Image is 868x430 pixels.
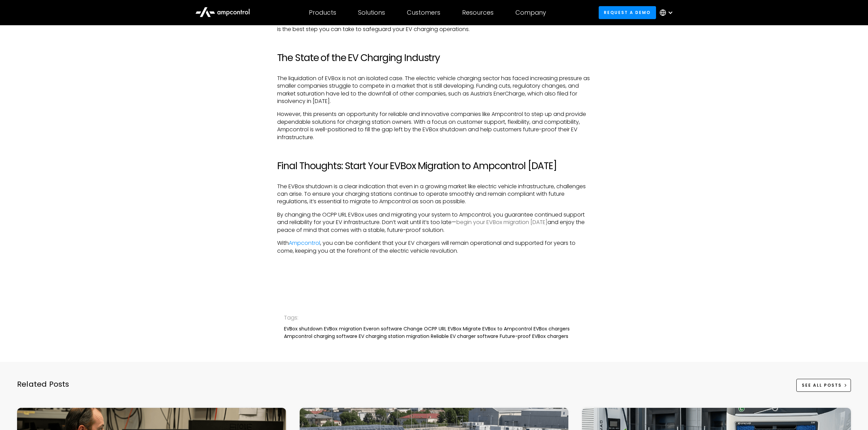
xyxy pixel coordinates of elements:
[277,75,591,105] p: The liquidation of EVBox is not an isolated case. The electric vehicle charging sector has faced ...
[456,218,547,226] a: begin your EVBox migration [DATE]
[358,9,385,16] div: Solutions
[796,379,851,391] a: See All Posts
[309,9,336,16] div: Products
[407,9,440,16] div: Customers
[277,239,591,255] p: With , you can be confident that your EV chargers will remain operational and supported for years...
[515,9,546,16] div: Company
[17,379,69,400] div: Related Posts
[277,160,591,172] h2: Final Thoughts: Start Your EVBox Migration to Ampcontrol [DATE]
[284,325,584,340] div: EVBox shutdown EVBox migration Everon software Change OCPP URL EVBox Migrate EVBox to Ampcontrol ...
[284,313,584,322] div: Tags:
[462,9,494,16] div: Resources
[802,382,842,388] div: See All Posts
[289,239,320,247] a: Ampcontrol
[277,52,591,64] h2: The State of the EV Charging Industry
[277,183,591,206] p: The EVBox shutdown is a clear indication that even in a growing market like electric vehicle infr...
[277,211,591,234] p: By changing the OCPP URL EVBox uses and migrating your system to Ampcontrol, you guarantee contin...
[599,6,656,19] a: Request a demo
[277,110,591,141] p: However, this presents an opportunity for reliable and innovative companies like Ampcontrol to st...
